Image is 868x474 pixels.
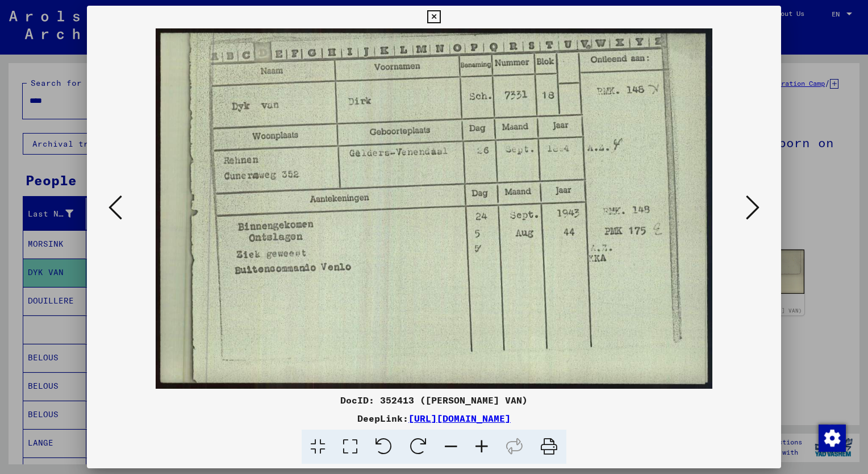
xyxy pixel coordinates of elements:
[818,424,845,451] div: Change consent
[126,28,742,389] img: 001.jpg
[87,411,781,425] div: DeepLink:
[87,393,781,407] div: DocID: 352413 ([PERSON_NAME] VAN)
[408,413,511,424] a: [URL][DOMAIN_NAME]
[819,425,846,452] img: Change consent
